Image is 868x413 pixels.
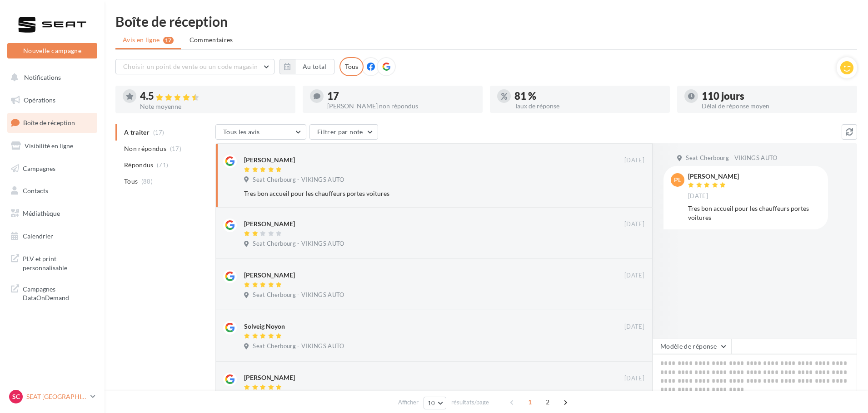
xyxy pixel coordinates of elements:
[279,59,334,74] button: Au total
[398,398,419,407] span: Afficher
[5,204,99,223] a: Médiathèque
[702,103,850,109] div: Délai de réponse moyen
[7,43,97,58] button: Nouvelle campagne
[253,176,344,184] span: Seat Cherbourg - VIKINGS AUTO
[140,103,288,110] div: Note moyenne
[157,161,168,169] span: (71)
[253,342,344,350] span: Seat Cherbourg - VIKINGS AUTO
[23,209,60,217] span: Médiathèque
[653,339,732,354] button: Modèle de réponse
[295,59,334,74] button: Au total
[5,227,99,246] a: Calendrier
[170,145,181,152] span: (17)
[244,271,295,280] div: [PERSON_NAME]
[624,374,644,383] span: [DATE]
[124,177,138,186] span: Tous
[23,119,75,126] span: Boîte de réception
[244,322,285,331] div: Solveig Noyon
[674,175,681,185] span: PL
[140,91,288,102] div: 4.5
[23,187,48,194] span: Contacts
[5,113,99,132] a: Boîte de réception
[688,173,739,180] div: [PERSON_NAME]
[124,144,166,153] span: Non répondus
[686,154,777,162] span: Seat Cherbourg - VIKINGS AUTO
[339,57,364,76] div: Tous
[5,136,99,155] a: Visibilité en ligne
[253,291,344,299] span: Seat Cherbourg - VIKINGS AUTO
[5,249,99,276] a: PLV et print personnalisable
[244,189,585,198] div: Tres bon accueil pour les chauffeurs portes voitures
[327,103,475,109] div: [PERSON_NAME] non répondus
[428,399,435,407] span: 10
[253,240,344,248] span: Seat Cherbourg - VIKINGS AUTO
[624,220,644,228] span: [DATE]
[309,124,378,140] button: Filtrer par note
[514,91,663,101] div: 81 %
[141,178,153,185] span: (88)
[26,392,87,401] p: SEAT [GEOGRAPHIC_DATA]
[688,192,708,200] span: [DATE]
[5,279,99,306] a: Campagnes DataOnDemand
[123,63,258,70] span: Choisir un point de vente ou un code magasin
[624,272,644,280] span: [DATE]
[244,373,295,382] div: [PERSON_NAME]
[5,68,95,87] button: Notifications
[190,36,233,44] span: Commentaires
[24,96,55,104] span: Opérations
[215,124,306,140] button: Tous les avis
[223,128,260,136] span: Tous les avis
[115,15,857,28] div: Boîte de réception
[5,159,99,178] a: Campagnes
[624,323,644,331] span: [DATE]
[12,392,20,401] span: SC
[115,59,274,74] button: Choisir un point de vente ou un code magasin
[23,164,55,172] span: Campagnes
[24,73,61,81] span: Notifications
[523,395,537,409] span: 1
[244,219,295,228] div: [PERSON_NAME]
[23,283,94,302] span: Campagnes DataOnDemand
[540,395,555,409] span: 2
[451,398,489,407] span: résultats/page
[5,181,99,200] a: Contacts
[688,204,821,222] div: Tres bon accueil pour les chauffeurs portes voitures
[23,232,53,240] span: Calendrier
[7,388,97,405] a: SC SEAT [GEOGRAPHIC_DATA]
[244,155,295,165] div: [PERSON_NAME]
[424,397,447,409] button: 10
[5,91,99,110] a: Opérations
[514,103,663,109] div: Taux de réponse
[25,142,73,150] span: Visibilité en ligne
[702,91,850,101] div: 110 jours
[23,253,94,272] span: PLV et print personnalisable
[327,91,475,101] div: 17
[624,156,644,165] span: [DATE]
[124,160,154,170] span: Répondus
